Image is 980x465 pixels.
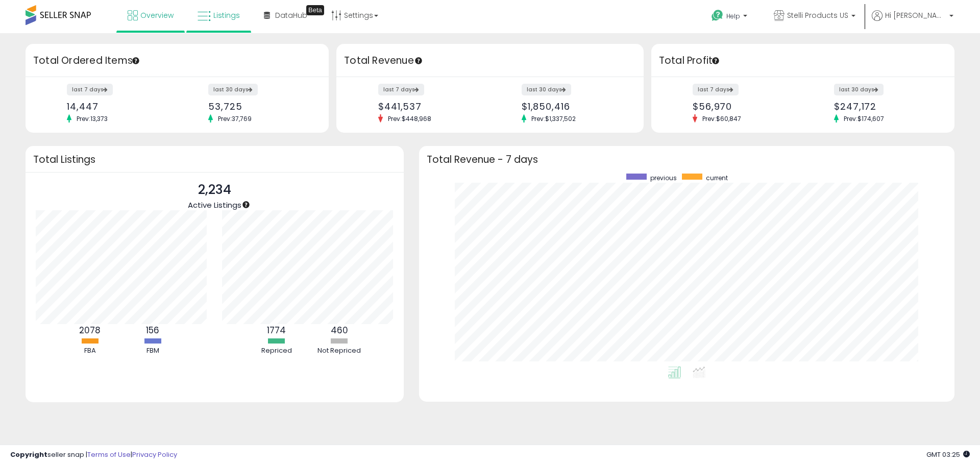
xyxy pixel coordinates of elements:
[839,114,889,123] span: Prev: $174,607
[378,84,424,95] label: last 7 days
[522,84,571,95] label: last 30 days
[267,324,286,336] b: 1774
[10,450,177,460] div: seller snap | |
[706,174,728,182] span: current
[697,114,746,123] span: Prev: $60,847
[87,450,131,459] a: Terms of Use
[309,346,370,356] div: Not Repriced
[659,54,947,68] h3: Total Profit
[703,2,757,33] a: Help
[378,101,482,112] div: $441,537
[213,10,240,20] span: Listings
[693,101,795,112] div: $56,970
[344,54,636,68] h3: Total Revenue
[926,450,970,459] span: 2025-09-12 03:25 GMT
[834,84,884,95] label: last 30 days
[132,450,177,459] a: Privacy Policy
[67,84,113,95] label: last 7 days
[726,12,740,20] span: Help
[414,56,423,65] div: Tooltip anchor
[33,156,396,163] h3: Total Listings
[241,200,251,209] div: Tooltip anchor
[427,156,947,163] h3: Total Revenue - 7 days
[131,56,140,65] div: Tooltip anchor
[208,84,258,95] label: last 30 days
[188,180,241,200] p: 2,234
[693,84,739,95] label: last 7 days
[885,10,946,20] span: Hi [PERSON_NAME]
[872,10,953,33] a: Hi [PERSON_NAME]
[306,5,324,15] div: Tooltip anchor
[711,56,720,65] div: Tooltip anchor
[10,450,47,459] strong: Copyright
[383,114,436,123] span: Prev: $448,968
[650,174,677,182] span: previous
[331,324,348,336] b: 460
[526,114,581,123] span: Prev: $1,337,502
[71,114,113,123] span: Prev: 13,373
[146,324,159,336] b: 156
[275,10,307,20] span: DataHub
[208,101,311,112] div: 53,725
[246,346,307,356] div: Repriced
[834,101,937,112] div: $247,172
[787,10,848,20] span: Stelli Products US
[122,346,183,356] div: FBM
[140,10,174,20] span: Overview
[67,101,169,112] div: 14,447
[711,9,724,22] i: Get Help
[188,200,241,210] span: Active Listings
[59,346,120,356] div: FBA
[33,54,321,68] h3: Total Ordered Items
[522,101,626,112] div: $1,850,416
[79,324,101,336] b: 2078
[213,114,257,123] span: Prev: 37,769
